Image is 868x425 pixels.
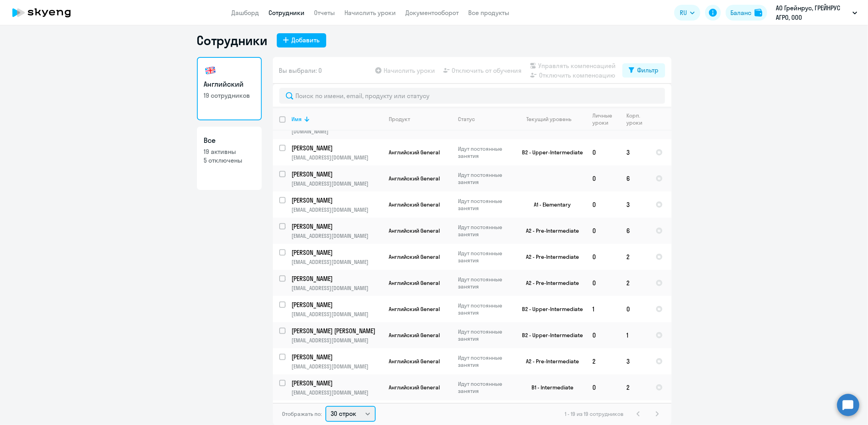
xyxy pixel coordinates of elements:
p: [EMAIL_ADDRESS][DOMAIN_NAME] [292,285,382,292]
p: [EMAIL_ADDRESS][DOMAIN_NAME] [292,389,382,396]
button: RU [674,5,700,21]
span: Английский General [389,384,440,391]
p: 5 отключены [204,156,255,165]
button: Балансbalance [726,5,767,21]
div: Статус [458,116,512,123]
a: [PERSON_NAME] [PERSON_NAME] [292,326,382,335]
td: A2 - Pre-Intermediate [513,218,586,244]
p: [PERSON_NAME] [292,144,381,152]
p: [PERSON_NAME] [292,222,381,231]
p: Идут постоянные занятия [458,328,512,342]
a: Сотрудники [269,9,305,17]
a: Дашборд [232,9,259,17]
a: Английский19 сотрудников [197,57,262,120]
td: 1 [586,296,620,322]
td: 2 [620,270,649,296]
h3: Все [204,135,255,146]
td: 3 [620,348,649,374]
p: Идут постоянные занятия [458,197,512,212]
a: [PERSON_NAME] [292,170,382,178]
p: [PERSON_NAME] [292,300,381,309]
a: [PERSON_NAME] [292,353,382,361]
a: Все продукты [469,9,510,17]
span: Английский General [389,253,440,260]
span: Английский General [389,175,440,182]
p: Идут постоянные занятия [458,380,512,395]
div: Текущий уровень [519,116,586,123]
td: 2 [620,374,649,400]
div: Корп. уроки [627,112,644,126]
div: Статус [458,116,475,123]
span: 1 - 19 из 19 сотрудников [565,410,624,417]
p: [EMAIL_ADDRESS][DOMAIN_NAME] [292,337,382,344]
td: 0 [586,244,620,270]
span: Английский General [389,332,440,339]
span: Вы выбрали: 0 [279,66,322,75]
div: Баланс [730,8,751,17]
td: 0 [586,192,620,218]
img: english [204,64,217,77]
td: 0 [586,374,620,400]
span: RU [680,8,687,17]
div: Личные уроки [593,112,615,126]
p: 19 активны [204,147,255,156]
p: Идут постоянные занятия [458,354,512,368]
span: Английский General [389,279,440,286]
td: 2 [586,348,620,374]
td: A2 - Pre-Intermediate [513,244,586,270]
td: 3 [620,139,649,165]
p: 19 сотрудников [204,91,255,100]
a: [PERSON_NAME] [292,196,382,205]
a: Все19 активны5 отключены [197,127,262,190]
div: Корп. уроки [627,112,649,126]
a: Документооборот [406,9,459,17]
td: A2 - Pre-Intermediate [513,270,586,296]
div: Фильтр [637,65,659,75]
a: [PERSON_NAME] [292,300,382,309]
p: Идут постоянные занятия [458,302,512,316]
td: 0 [586,139,620,165]
div: Продукт [389,116,452,123]
h1: Сотрудники [197,32,267,48]
div: Имя [292,116,302,123]
p: [EMAIL_ADDRESS][DOMAIN_NAME] [292,258,382,266]
td: B2 - Upper-Intermediate [513,139,586,165]
span: Английский General [389,201,440,208]
td: 6 [620,165,649,192]
td: B2 - Upper-Intermediate [513,296,586,322]
input: Поиск по имени, email, продукту или статусу [279,88,665,104]
p: Идут постоянные занятия [458,250,512,264]
div: Текущий уровень [526,116,571,123]
td: 0 [586,165,620,192]
div: Имя [292,116,382,123]
td: 0 [586,218,620,244]
td: B1 - Intermediate [513,374,586,400]
td: 0 [586,270,620,296]
h3: Английский [204,79,255,89]
td: 1 [620,322,649,348]
p: [PERSON_NAME] [292,274,381,283]
span: Английский General [389,305,440,313]
div: Продукт [389,116,410,123]
td: 3 [620,192,649,218]
a: [PERSON_NAME] [292,144,382,152]
a: [PERSON_NAME] [292,222,382,231]
a: [PERSON_NAME] [292,248,382,257]
span: Английский General [389,149,440,156]
td: 2 [620,244,649,270]
a: Начислить уроки [345,9,396,17]
p: [EMAIL_ADDRESS][DOMAIN_NAME] [292,363,382,370]
td: B2 - Upper-Intermediate [513,322,586,348]
p: [PERSON_NAME] [PERSON_NAME] [292,326,381,335]
p: [EMAIL_ADDRESS][DOMAIN_NAME] [292,232,382,239]
p: [EMAIL_ADDRESS][DOMAIN_NAME] [292,180,382,187]
td: 0 [620,296,649,322]
td: 0 [586,322,620,348]
span: Отображать по: [282,410,322,417]
p: [PERSON_NAME] [292,353,381,361]
p: [PERSON_NAME] [292,170,381,178]
p: [PERSON_NAME] [292,196,381,205]
p: [EMAIL_ADDRESS][DOMAIN_NAME] [292,311,382,318]
p: [EMAIL_ADDRESS][DOMAIN_NAME] [292,206,382,213]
